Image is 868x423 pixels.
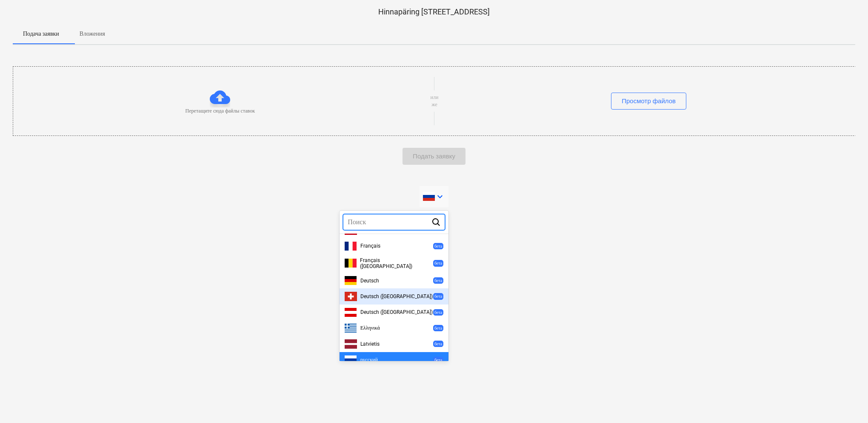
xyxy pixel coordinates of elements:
span: русский [360,357,378,363]
p: бета [434,310,442,315]
span: Deutsch ([GEOGRAPHIC_DATA]) [360,309,433,315]
span: Deutsch [360,278,379,284]
p: бета [434,357,442,363]
p: бета [434,243,442,249]
span: Ελληνικά [360,325,380,331]
p: бета [434,341,442,347]
span: Français ([GEOGRAPHIC_DATA]) [360,257,433,269]
p: бета [434,325,442,331]
span: Latvietis [360,341,380,347]
p: бета [434,260,442,266]
p: бета [434,293,442,299]
p: бета [434,278,442,283]
span: Deutsch ([GEOGRAPHIC_DATA]) [360,293,433,299]
span: Français [360,243,380,249]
